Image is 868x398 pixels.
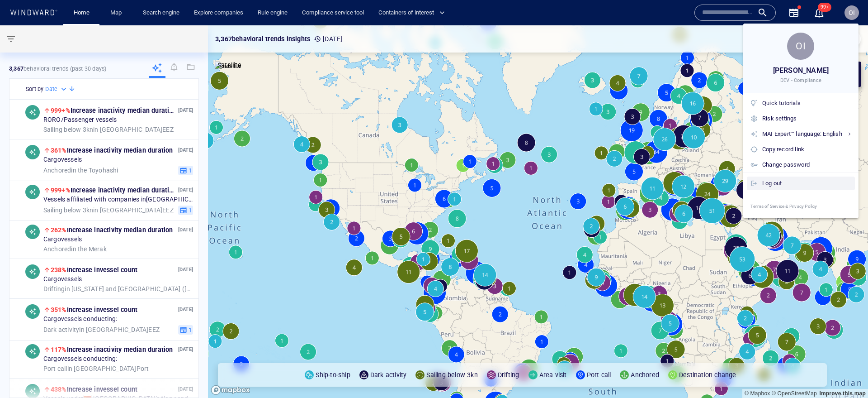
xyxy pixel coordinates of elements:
[762,144,851,154] div: Copy record link
[762,129,851,139] div: MAI Expert™ language: English
[780,77,821,84] span: DEV - Compliance
[762,160,851,170] div: Change password
[830,357,861,391] iframe: Chat
[762,114,851,124] div: Risk settings
[762,178,851,188] div: Log out
[796,40,806,52] span: OI
[762,98,851,108] div: Quick tutorials
[743,194,859,218] a: Terms of Service & Privacy Policy
[773,64,829,77] span: [PERSON_NAME]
